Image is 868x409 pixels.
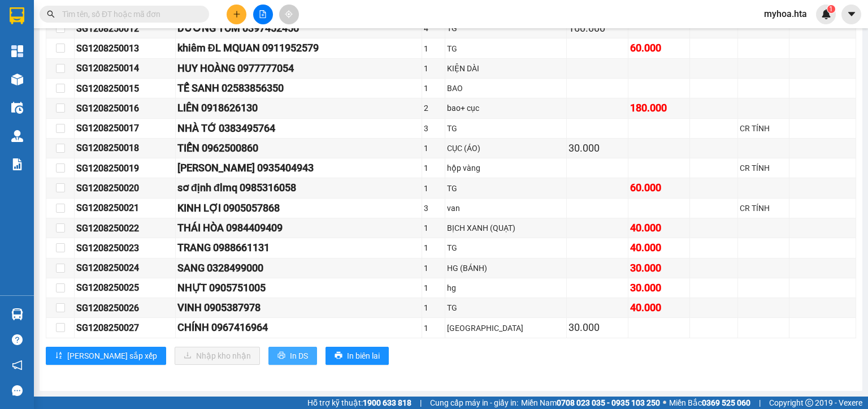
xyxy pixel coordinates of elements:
[75,178,176,198] td: SG1208250020
[424,82,443,94] div: 1
[447,42,565,55] div: TG
[76,101,173,115] div: SG1208250016
[11,158,23,170] img: solution-icon
[175,347,260,365] button: downloadNhập kho nhận
[557,398,660,407] strong: 0708 023 035 - 0935 103 250
[62,8,196,20] input: Tìm tên, số ĐT hoặc mã đơn
[76,301,173,315] div: SG1208250026
[630,100,688,116] div: 180.000
[447,82,565,94] div: BAO
[46,347,166,365] button: sort-ascending[PERSON_NAME] sắp xếp
[177,260,420,276] div: SANG 0328499000
[363,398,411,407] strong: 1900 633 818
[630,240,688,256] div: 40.000
[76,281,173,295] div: SG1208250025
[335,351,342,360] span: printer
[76,161,173,175] div: SG1208250019
[76,21,173,36] div: SG1208250012
[12,334,23,345] span: question-circle
[759,397,761,409] span: |
[424,222,443,234] div: 1
[47,10,55,18] span: search
[821,9,831,19] img: icon-new-feature
[76,181,173,195] div: SG1208250020
[233,10,241,18] span: plus
[11,45,23,57] img: dashboard-icon
[521,397,660,409] span: Miền Nam
[568,20,626,36] div: 160.000
[76,241,173,255] div: SG1208250023
[447,282,565,294] div: hg
[75,318,176,338] td: SG1208250027
[424,42,443,55] div: 1
[755,7,816,21] span: myhoa.hta
[75,139,176,158] td: SG1208250018
[279,5,299,24] button: aim
[177,240,420,256] div: TRANG 0988661131
[740,162,787,174] div: CR TÍNH
[177,220,420,236] div: THÁI HÒA 0984409409
[75,259,176,278] td: SG1208250024
[76,141,173,155] div: SG1208250018
[841,5,861,24] button: caret-down
[447,302,565,314] div: TG
[568,140,626,156] div: 30.000
[669,397,750,409] span: Miền Bắc
[663,401,666,405] span: ⚪️
[75,98,176,118] td: SG1208250016
[11,130,23,142] img: warehouse-icon
[630,260,688,276] div: 30.000
[447,102,565,114] div: bao+ cục
[447,22,565,35] div: TG
[12,360,23,371] span: notification
[75,38,176,58] td: SG1208250013
[805,399,813,407] span: copyright
[430,397,518,409] span: Cung cấp máy in - giấy in:
[424,22,443,35] div: 4
[67,350,157,362] span: [PERSON_NAME] sắp xếp
[568,320,626,335] div: 30.000
[75,19,176,38] td: SG1208250012
[630,40,688,56] div: 60.000
[76,321,173,335] div: SG1208250027
[177,61,420,76] div: HUY HOÀNG 0977777054
[76,261,173,275] div: SG1208250024
[424,302,443,314] div: 1
[177,180,420,196] div: sơ định đlmq 0985316058
[447,142,565,154] div: CỤC (ÁO)
[447,122,565,135] div: TG
[75,199,176,218] td: SG1208250021
[75,119,176,139] td: SG1208250017
[177,140,420,156] div: TIẾN 0962500860
[75,298,176,318] td: SG1208250026
[424,182,443,195] div: 1
[829,5,833,13] span: 1
[447,162,565,174] div: hộp vàng
[12,385,23,396] span: message
[447,262,565,274] div: HG (BÁNH)
[307,397,411,409] span: Hỗ trợ kỹ thuật:
[10,7,24,24] img: logo-vxr
[424,262,443,274] div: 1
[447,222,565,234] div: BỊCH XANH (QUẠT)
[177,200,420,216] div: KINH LỢI 0905057868
[347,350,380,362] span: In biên lai
[447,322,565,334] div: [GEOGRAPHIC_DATA]
[447,242,565,254] div: TG
[75,59,176,79] td: SG1208250014
[227,5,246,24] button: plus
[76,81,173,96] div: SG1208250015
[630,280,688,296] div: 30.000
[75,158,176,178] td: SG1208250019
[253,5,273,24] button: file-add
[76,61,173,75] div: SG1208250014
[827,5,835,13] sup: 1
[177,20,420,36] div: DƯƠNG TÔM 0397452456
[424,282,443,294] div: 1
[177,160,420,176] div: [PERSON_NAME] 0935404943
[76,121,173,135] div: SG1208250017
[75,218,176,238] td: SG1208250022
[177,280,420,296] div: NHỰT 0905751005
[177,40,420,56] div: khiêm ĐL MQUAN 0911952579
[259,10,267,18] span: file-add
